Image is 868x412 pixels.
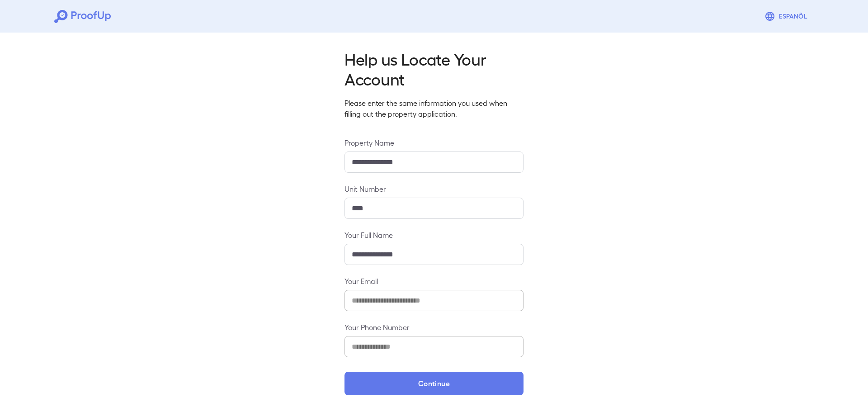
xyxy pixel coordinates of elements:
button: Espanõl [761,7,814,25]
label: Your Phone Number [344,322,524,332]
p: Please enter the same information you used when filling out the property application. [344,98,524,119]
label: Property Name [344,137,524,148]
label: Unit Number [344,184,524,194]
button: Continue [344,372,524,395]
h2: Help us Locate Your Account [344,49,524,89]
label: Your Full Name [344,230,524,240]
label: Your Email [344,276,524,286]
